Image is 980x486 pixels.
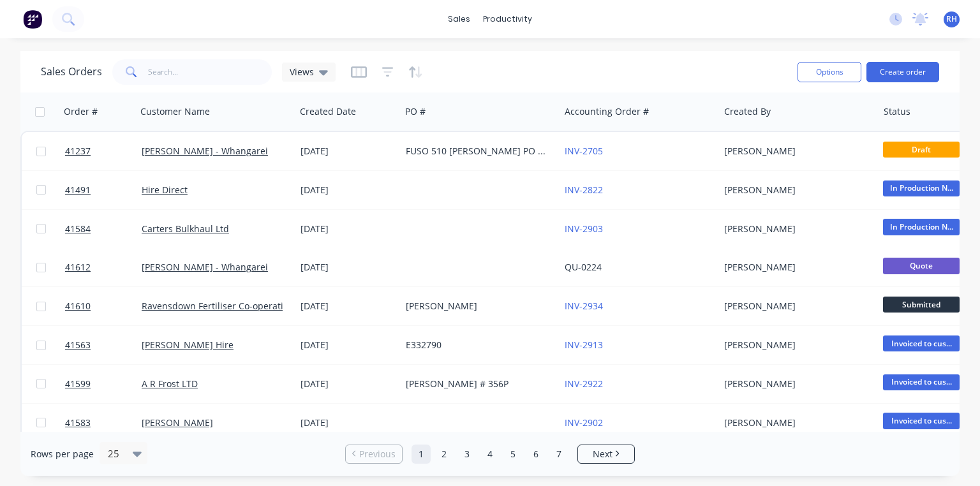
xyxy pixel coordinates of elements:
[65,339,91,351] span: 41563
[301,378,396,390] div: [DATE]
[883,374,960,390] span: Invoiced to cus...
[565,300,603,312] a: INV-2934
[866,62,939,82] button: Create order
[724,378,866,390] div: [PERSON_NAME]
[434,445,454,464] a: Page 2
[883,335,960,351] span: Invoiced to cus...
[565,339,603,351] a: INV-2913
[946,13,957,25] span: RH
[65,210,142,248] a: 41584
[549,445,568,464] a: Page 7
[290,65,314,78] span: Views
[301,261,396,274] div: [DATE]
[798,62,861,82] button: Options
[140,105,210,118] div: Customer Name
[565,105,649,118] div: Accounting Order #
[405,105,426,118] div: PO #
[142,416,213,429] a: [PERSON_NAME]
[480,445,500,464] a: Page 4
[142,300,293,312] a: Ravensdown Fertiliser Co-operative
[300,105,356,118] div: Created Date
[565,378,603,390] a: INV-2922
[65,223,91,235] span: 41584
[65,184,91,196] span: 41491
[724,416,866,429] div: [PERSON_NAME]
[565,145,603,157] a: INV-2705
[142,339,234,351] a: [PERSON_NAME] Hire
[65,416,91,429] span: 41583
[565,184,603,196] a: INV-2822
[406,300,547,313] div: [PERSON_NAME]
[301,339,396,351] div: [DATE]
[31,448,94,460] span: Rows per page
[406,378,547,390] div: [PERSON_NAME] # 356P
[301,416,396,429] div: [DATE]
[301,223,396,235] div: [DATE]
[65,287,142,325] a: 41610
[593,448,612,460] span: Next
[65,145,91,158] span: 41237
[65,404,142,442] a: 41583
[526,445,546,464] a: Page 6
[65,300,91,313] span: 41610
[565,416,603,429] a: INV-2902
[41,66,102,78] h1: Sales Orders
[724,300,866,313] div: [PERSON_NAME]
[340,445,640,464] ul: Pagination
[65,171,142,209] a: 41491
[477,10,538,29] div: productivity
[724,145,866,158] div: [PERSON_NAME]
[883,413,960,429] span: Invoiced to cus...
[724,339,866,351] div: [PERSON_NAME]
[883,297,960,313] span: Submitted
[406,339,547,351] div: E332790
[883,219,960,235] span: In Production N...
[724,223,866,235] div: [PERSON_NAME]
[883,142,960,158] span: Draft
[65,132,142,170] a: 41237
[142,223,229,235] a: Carters Bulkhaul Ltd
[406,145,547,158] div: FUSO 510 [PERSON_NAME] PO 825751
[884,105,910,118] div: Status
[457,445,477,464] a: Page 3
[65,326,142,364] a: 41563
[724,261,866,274] div: [PERSON_NAME]
[23,10,42,29] img: Factory
[301,184,396,196] div: [DATE]
[65,378,91,390] span: 41599
[565,261,602,273] a: QU-0224
[359,448,396,460] span: Previous
[65,248,142,286] a: 41612
[565,223,603,235] a: INV-2903
[301,145,396,158] div: [DATE]
[142,184,188,196] a: Hire Direct
[442,10,477,29] div: sales
[346,448,402,460] a: Previous page
[883,180,960,196] span: In Production N...
[64,105,98,118] div: Order #
[578,448,634,460] a: Next page
[883,258,960,274] span: Quote
[148,59,272,85] input: Search...
[503,445,523,464] a: Page 5
[301,300,396,313] div: [DATE]
[142,378,198,390] a: A R Frost LTD
[412,445,431,464] a: Page 1 is your current page
[142,145,268,157] a: [PERSON_NAME] - Whangarei
[142,261,268,273] a: [PERSON_NAME] - Whangarei
[724,184,866,196] div: [PERSON_NAME]
[65,365,142,403] a: 41599
[724,105,771,118] div: Created By
[65,261,91,274] span: 41612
